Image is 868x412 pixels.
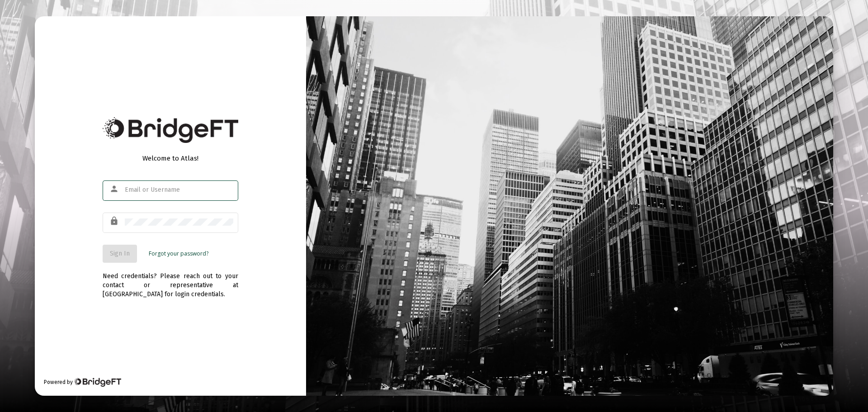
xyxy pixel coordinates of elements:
img: Bridge Financial Technology Logo [103,117,238,143]
mat-icon: person [109,184,120,194]
div: Welcome to Atlas! [103,154,238,163]
input: Email or Username [125,186,233,194]
span: Sign In [110,250,130,257]
div: Need credentials? Please reach out to your contact or representative at [GEOGRAPHIC_DATA] for log... [103,263,238,299]
button: Sign In [103,245,137,263]
a: Forgot your password? [149,249,208,258]
mat-icon: lock [109,216,120,227]
img: Bridge Financial Technology Logo [74,378,121,387]
div: Powered by [44,378,121,387]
